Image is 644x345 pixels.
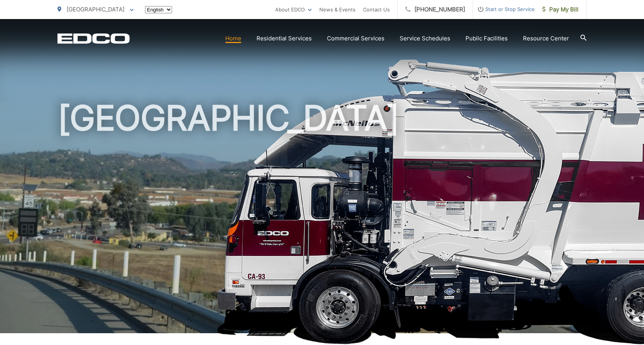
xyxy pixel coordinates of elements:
a: Contact Us [363,5,390,14]
span: Pay My Bill [542,5,579,14]
a: News & Events [319,5,355,14]
a: Home [225,34,241,43]
a: Service Schedules [400,34,450,43]
a: Residential Services [257,34,312,43]
a: About EDCO [275,5,312,14]
a: EDCD logo. Return to the homepage. [57,33,130,44]
select: Select a language [145,6,172,13]
a: Resource Center [523,34,569,43]
h1: [GEOGRAPHIC_DATA] [57,99,587,340]
span: [GEOGRAPHIC_DATA] [67,6,124,13]
a: Commercial Services [327,34,384,43]
a: Public Facilities [465,34,508,43]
